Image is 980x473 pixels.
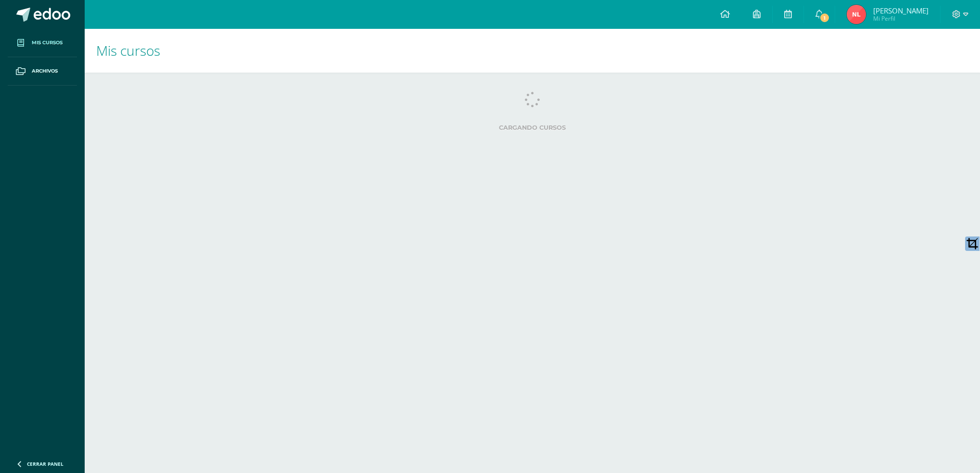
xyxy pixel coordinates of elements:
[32,39,63,47] span: Mis cursos
[27,461,64,467] span: Cerrar panel
[819,12,830,23] span: 1
[32,67,58,75] span: Archivos
[847,5,866,24] img: 0bd96b76678b5aa360396f1394bde56b.png
[873,6,929,15] span: [PERSON_NAME]
[96,41,160,60] span: Mis cursos
[8,29,77,57] a: Mis cursos
[8,57,77,86] a: Archivos
[873,14,929,23] span: Mi Perfil
[104,124,961,131] label: Cargando cursos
